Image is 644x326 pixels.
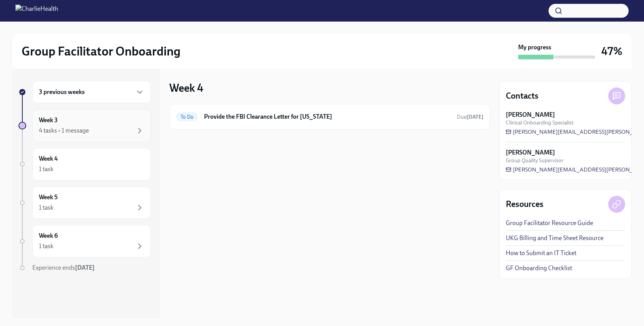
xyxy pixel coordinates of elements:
[32,264,95,271] span: Experience ends
[39,126,89,135] div: 4 tasks • 1 message
[506,249,576,257] a: How to Submit an IT Ticket
[18,109,151,142] a: Week 34 tasks • 1 message
[601,44,622,58] h3: 47%
[506,90,539,102] h4: Contacts
[15,5,58,17] img: CharlieHealth
[176,111,483,123] a: To DoProvide the FBI Clearance Letter for [US_STATE]Due[DATE]
[457,113,483,121] span: October 14th, 2025 10:00
[467,114,483,120] strong: [DATE]
[506,148,555,157] strong: [PERSON_NAME]
[506,111,555,119] strong: [PERSON_NAME]
[39,232,58,240] h6: Week 6
[204,113,451,121] h6: Provide the FBI Clearance Letter for [US_STATE]
[39,88,85,96] h6: 3 previous weeks
[75,264,95,271] strong: [DATE]
[22,44,181,59] h2: Group Facilitator Onboarding
[39,203,54,212] div: 1 task
[18,225,151,257] a: Week 61 task
[506,119,574,126] span: Clinical Onboarding Specialist
[506,219,593,227] a: Group Facilitator Resource Guide
[39,242,54,250] div: 1 task
[169,81,203,95] h3: Week 4
[176,114,198,120] span: To Do
[457,114,483,120] span: Due
[39,116,58,124] h6: Week 3
[18,148,151,180] a: Week 41 task
[32,81,151,103] div: 3 previous weeks
[39,165,54,173] div: 1 task
[506,264,572,272] a: GF Onboarding Checklist
[506,198,544,210] h4: Resources
[18,187,151,219] a: Week 51 task
[39,193,58,202] h6: Week 5
[518,43,551,52] strong: My progress
[506,234,604,242] a: UKG Billing and Time Sheet Resource
[39,155,58,163] h6: Week 4
[506,157,564,164] span: Group Quality Supervisor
